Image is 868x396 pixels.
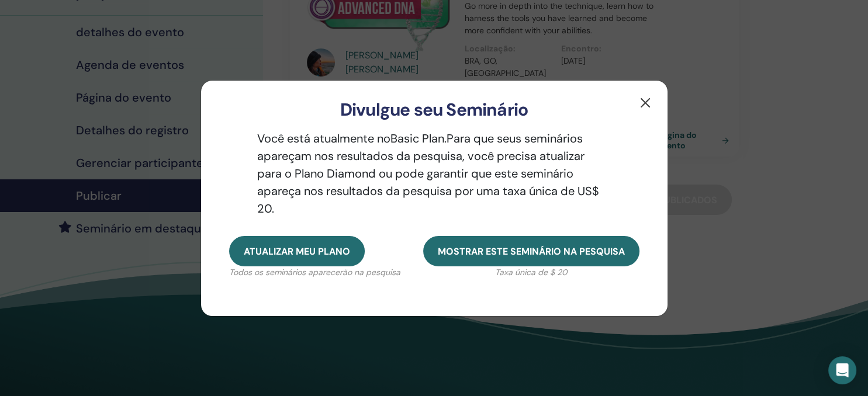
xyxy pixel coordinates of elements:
span: Atualizar meu plano [244,245,350,258]
span: Mostrar este seminário na pesquisa [438,245,625,258]
h3: Divulgue seu Seminário [220,99,649,120]
button: Atualizar meu plano [229,236,365,266]
div: Open Intercom Messenger [828,356,856,384]
p: Você está atualmente no Basic Plan. Para que seus seminários apareçam nos resultados da pesquisa,... [229,130,639,217]
p: Taxa única de $ 20 [423,266,639,279]
p: Todos os seminários aparecerão na pesquisa [229,266,400,279]
button: Mostrar este seminário na pesquisa [423,236,639,266]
